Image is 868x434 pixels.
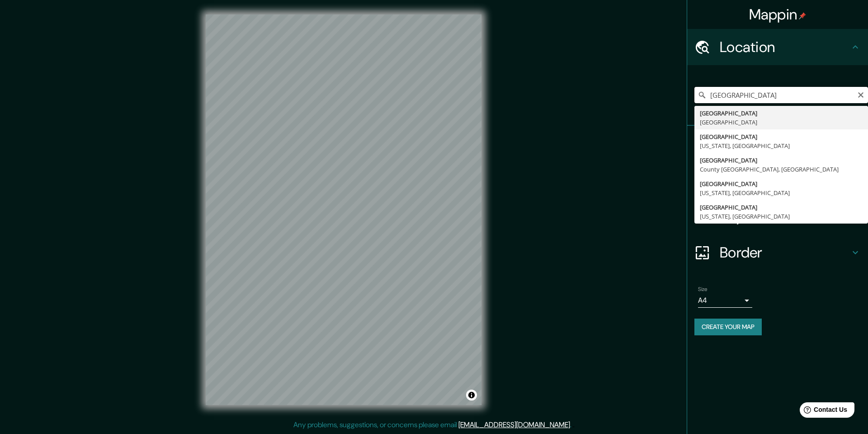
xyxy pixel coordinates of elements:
h4: Location [720,38,850,56]
div: Location [687,29,868,65]
div: Pins [687,126,868,162]
p: Any problems, suggestions, or concerns please email . [293,420,571,430]
h4: Layout [720,207,850,225]
div: County [GEOGRAPHIC_DATA], [GEOGRAPHIC_DATA] [700,165,863,174]
div: . [571,420,573,430]
div: [GEOGRAPHIC_DATA] [700,109,863,118]
button: Clear [857,90,864,99]
div: Layout [687,198,868,234]
h4: Border [720,243,850,262]
div: Border [687,234,868,271]
div: [GEOGRAPHIC_DATA] [700,132,863,141]
div: A4 [698,293,752,308]
div: Style [687,162,868,198]
button: Create your map [694,319,762,335]
div: [US_STATE], [GEOGRAPHIC_DATA] [700,212,863,221]
input: Pick your city or area [694,87,868,103]
canvas: Map [206,14,481,405]
div: [US_STATE], [GEOGRAPHIC_DATA] [700,141,863,150]
div: [US_STATE], [GEOGRAPHIC_DATA] [700,188,863,197]
label: Size [698,286,708,293]
h4: Mappin [749,5,807,24]
a: [EMAIL_ADDRESS][DOMAIN_NAME] [458,420,570,429]
div: [GEOGRAPHIC_DATA] [700,203,863,212]
div: [GEOGRAPHIC_DATA] [700,156,863,165]
iframe: Help widget launcher [788,399,858,424]
button: Toggle attribution [466,390,477,401]
div: . [573,420,575,430]
div: [GEOGRAPHIC_DATA] [700,118,863,127]
img: pin-icon.png [799,12,806,19]
div: [GEOGRAPHIC_DATA] [700,179,863,188]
